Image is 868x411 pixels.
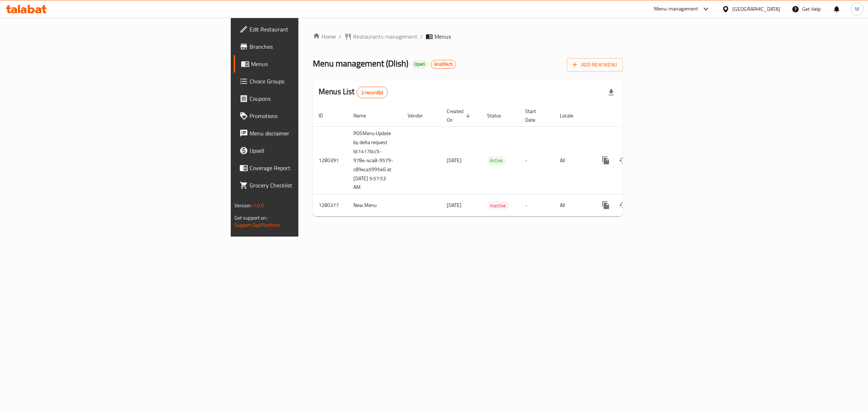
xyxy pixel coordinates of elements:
[234,159,376,177] a: Coverage Report
[250,77,370,86] span: Choice Groups
[525,107,545,124] span: Start Date
[603,84,620,101] div: Export file
[250,129,370,138] span: Menu disclaimer
[519,126,554,194] td: -
[353,32,417,41] span: Restaurants management
[357,89,388,96] span: 2 record(s)
[431,61,456,67] span: GrubTech
[411,61,428,67] span: Open
[447,107,473,124] span: Created On
[251,60,370,68] span: Menus
[567,58,623,72] button: Add New Menu
[234,38,376,55] a: Branches
[319,86,388,98] h2: Menus List
[234,201,252,210] span: Version:
[250,42,370,51] span: Branches
[554,194,591,216] td: All
[732,5,780,13] div: [GEOGRAPHIC_DATA]
[357,87,388,98] div: Total records count
[554,126,591,194] td: All
[234,90,376,107] a: Coupons
[250,112,370,120] span: Promotions
[344,32,417,41] a: Restaurants management
[319,111,332,120] span: ID
[234,125,376,142] a: Menu disclaimer
[447,156,461,165] span: [DATE]
[560,111,583,120] span: Locale
[408,111,432,120] span: Vendor
[411,60,428,69] div: Open
[487,202,509,210] span: Inactive
[253,201,264,210] span: 1.0.0
[234,73,376,90] a: Choice Groups
[654,5,698,13] div: Menu-management
[573,60,617,69] span: Add New Menu
[234,177,376,194] a: Grocery Checklist
[250,146,370,155] span: Upsell
[234,142,376,159] a: Upsell
[353,111,375,120] span: Name
[487,156,506,165] span: Active
[250,94,370,103] span: Coupons
[313,32,623,41] nav: breadcrumb
[234,213,268,222] span: Get support on:
[487,111,511,120] span: Status
[855,5,859,13] span: M
[234,220,280,230] a: Support.OpsPlatform
[234,55,376,73] a: Menus
[614,196,632,214] button: Change Status
[447,200,461,210] span: [DATE]
[597,152,614,169] button: more
[519,194,554,216] td: -
[434,32,451,41] span: Menus
[250,181,370,190] span: Grocery Checklist
[420,32,423,41] li: /
[614,152,632,169] button: Change Status
[250,164,370,172] span: Coverage Report
[597,196,614,214] button: more
[591,105,672,127] th: Actions
[250,25,370,34] span: Edit Restaurant
[313,105,672,217] table: enhanced table
[234,21,376,38] a: Edit Restaurant
[234,107,376,125] a: Promotions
